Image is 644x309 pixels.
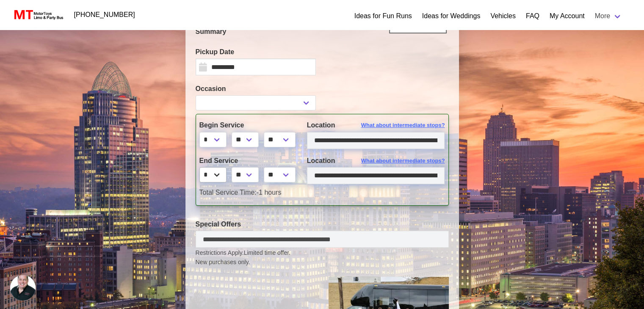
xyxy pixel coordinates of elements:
[199,189,257,196] span: Total Service Time:
[490,11,516,21] a: Vehicles
[422,11,481,21] a: Ideas for Weddings
[550,11,585,21] a: My Account
[196,249,449,267] small: Restrictions Apply.
[196,258,449,267] span: New purchases only.
[10,275,36,301] div: Open chat
[196,219,449,229] label: Special Offers
[196,47,316,57] label: Pickup Date
[196,84,316,94] label: Occasion
[526,11,539,21] a: FAQ
[307,121,335,129] span: Location
[196,27,449,37] p: Summary
[199,156,294,166] label: End Service
[307,157,335,164] span: Location
[193,188,451,198] div: -1 hours
[354,11,412,21] a: Ideas for Fun Runs
[361,157,445,165] span: What about intermediate stops?
[199,120,294,130] label: Begin Service
[361,121,445,130] span: What about intermediate stops?
[69,6,140,23] a: [PHONE_NUMBER]
[590,8,627,25] a: More
[244,248,290,257] span: Limited time offer.
[12,9,64,21] img: MotorToys Logo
